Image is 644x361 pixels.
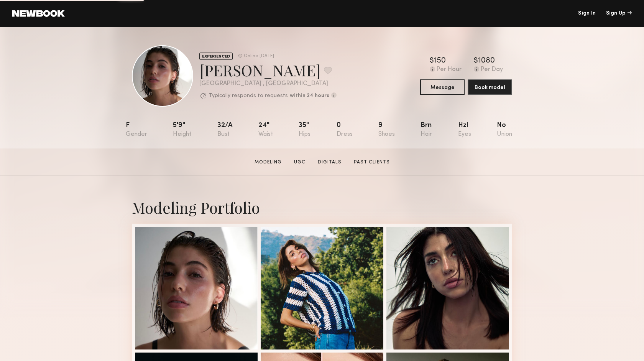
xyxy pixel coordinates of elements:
a: UGC [291,159,309,166]
a: Sign In [578,11,596,16]
div: 32/a [217,122,233,138]
p: Typically responds to requests [209,93,288,99]
a: Past Clients [351,159,393,166]
div: Sign Up [606,11,632,16]
div: 35" [299,122,310,138]
div: Modeling Portfolio [132,197,512,218]
div: 150 [434,57,446,65]
div: [PERSON_NAME] [199,60,337,80]
div: No [497,122,512,138]
div: $ [430,57,434,65]
div: EXPERIENCED [199,53,233,60]
div: 24" [258,122,273,138]
div: F [126,122,147,138]
div: $ [474,57,478,65]
div: Hzl [458,122,471,138]
div: [GEOGRAPHIC_DATA] , [GEOGRAPHIC_DATA] [199,81,337,87]
b: within 24 hours [290,93,329,99]
a: Modeling [251,159,285,166]
div: 1080 [478,57,495,65]
div: Online [DATE] [244,54,274,59]
button: Message [420,79,465,95]
div: Brn [421,122,432,138]
div: 5'9" [173,122,191,138]
div: 9 [378,122,395,138]
div: Per Hour [437,66,462,73]
div: Per Day [481,66,503,73]
button: Book model [468,79,512,95]
a: Digitals [315,159,345,166]
div: 0 [337,122,353,138]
